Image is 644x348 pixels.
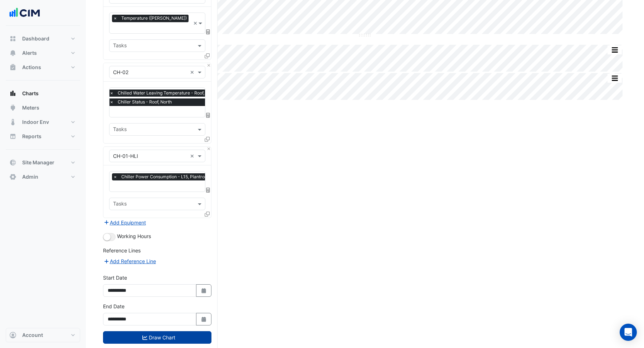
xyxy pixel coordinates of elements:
[22,104,39,111] span: Meters
[190,152,196,160] span: Clear
[116,98,174,106] span: Chiller Status - Roof, North
[193,19,198,27] span: Clear
[6,170,80,184] button: Admin
[6,86,80,101] button: Charts
[6,32,80,46] button: Dashboard
[103,257,156,265] button: Add Reference Line
[103,303,125,310] label: End Date
[22,133,42,140] span: Reports
[22,119,49,126] span: Indoor Env
[608,45,622,54] button: More Options
[22,35,49,42] span: Dashboard
[6,129,80,144] button: Reports
[117,233,151,239] span: Working Hours
[112,200,127,209] div: Tasks
[112,15,118,22] span: ×
[9,64,16,71] app-icon: Actions
[116,90,219,97] span: Chilled Water Leaving Temperature - Roof, North
[103,274,127,281] label: Start Date
[201,316,207,322] fa-icon: Select Date
[205,112,211,119] span: Choose Function
[103,247,141,254] label: Reference Lines
[206,63,211,68] button: Close
[112,42,127,51] div: Tasks
[119,173,213,180] span: Chiller Power Consumption - L15, Plantroom
[6,115,80,129] button: Indoor Env
[6,101,80,115] button: Meters
[6,46,80,60] button: Alerts
[108,90,115,97] span: ×
[9,119,16,126] app-icon: Indoor Env
[620,324,637,341] div: Open Intercom Messenger
[22,49,37,57] span: Alerts
[6,60,80,74] button: Actions
[9,133,16,140] app-icon: Reports
[6,328,80,342] button: Account
[201,287,207,294] fa-icon: Select Date
[112,173,118,180] span: ×
[112,125,127,135] div: Tasks
[205,187,211,193] span: Choose Function
[119,15,189,22] span: Temperature (Celcius)
[205,211,210,217] span: Clone Favourites and Tasks from this Equipment to other Equipment
[9,90,16,97] app-icon: Charts
[22,90,39,97] span: Charts
[9,173,16,180] app-icon: Admin
[205,29,211,35] span: Choose Function
[205,53,210,59] span: Clone Favourites and Tasks from this Equipment to other Equipment
[108,98,115,106] span: ×
[22,64,41,71] span: Actions
[9,159,16,166] app-icon: Site Manager
[608,74,622,83] button: More Options
[6,155,80,170] button: Site Manager
[103,331,211,344] button: Draw Chart
[206,147,211,151] button: Close
[190,68,196,76] span: Clear
[9,6,41,20] img: Company Logo
[22,159,54,166] span: Site Manager
[22,332,43,339] span: Account
[103,218,146,227] button: Add Equipment
[9,35,16,42] app-icon: Dashboard
[22,173,38,180] span: Admin
[9,104,16,111] app-icon: Meters
[9,49,16,57] app-icon: Alerts
[205,136,210,142] span: Clone Favourites and Tasks from this Equipment to other Equipment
